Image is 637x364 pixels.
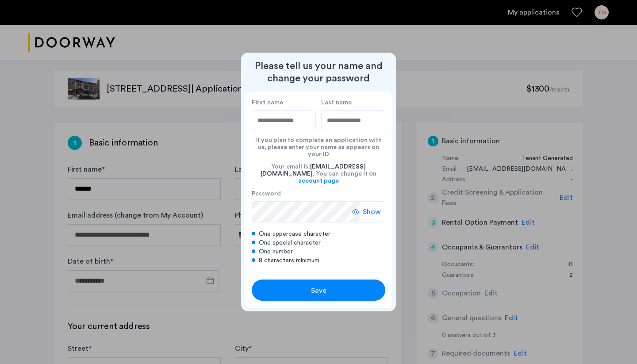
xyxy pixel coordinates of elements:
label: Last name [321,99,385,107]
div: One uppercase character [252,230,385,238]
div: If you plan to complete an application with us, please enter your name as appears on your ID [252,131,385,158]
span: Show [363,207,381,217]
span: [EMAIL_ADDRESS][DOMAIN_NAME] [261,164,366,177]
div: Your email is: . You can change it on [252,158,385,190]
h2: Please tell us your name and change your password [245,60,392,84]
label: First name [252,99,316,107]
span: Save [311,285,326,296]
div: One special character [252,238,385,247]
div: 8 characters minimum [252,256,385,265]
div: One number [252,247,385,256]
button: button [252,280,385,301]
a: account page [298,177,339,184]
label: Password [252,190,360,198]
